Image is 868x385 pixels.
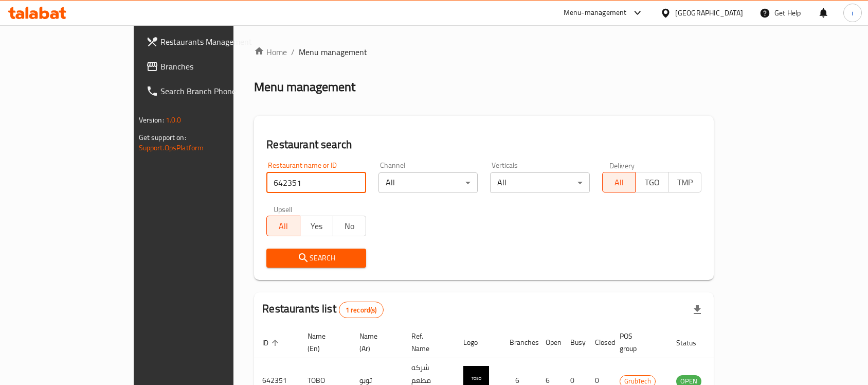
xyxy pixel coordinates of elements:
label: Delivery [609,162,635,169]
span: Search Branch Phone [160,85,270,97]
span: ID [262,337,282,349]
a: Support.OpsPlatform [139,141,204,154]
a: Restaurants Management [138,29,279,54]
span: All [607,175,631,190]
span: Name (Ar) [359,330,391,355]
input: Search for restaurant name or ID.. [266,172,366,193]
h2: Restaurants list [262,301,383,318]
button: TGO [635,172,668,192]
span: All [271,219,296,234]
th: Open [537,327,562,358]
span: 1 record(s) [339,305,383,315]
button: Search [266,249,366,268]
button: Yes [300,216,333,236]
div: Menu-management [564,7,627,19]
span: POS group [620,330,656,355]
nav: breadcrumb [254,46,714,58]
label: Upsell [274,205,293,213]
span: i [852,7,853,19]
span: TMP [673,175,697,190]
span: Get support on: [139,131,186,144]
span: Ref. Name [411,330,443,355]
div: Export file [685,297,710,322]
th: Branches [501,327,537,358]
span: Version: [139,113,164,127]
div: All [378,172,478,193]
h2: Restaurant search [266,137,701,152]
h2: Menu management [254,79,355,95]
a: Branches [138,54,279,79]
span: Restaurants Management [160,36,270,48]
li: / [291,46,295,58]
button: All [602,172,636,192]
a: Search Branch Phone [138,79,279,103]
button: No [333,216,366,236]
span: Name (En) [308,330,339,355]
span: Search [275,252,358,265]
button: TMP [668,172,701,192]
span: 1.0.0 [166,113,182,127]
span: Branches [160,60,270,73]
span: No [337,219,362,234]
span: Menu management [299,46,367,58]
div: [GEOGRAPHIC_DATA] [675,7,743,19]
th: Logo [455,327,501,358]
th: Busy [562,327,587,358]
div: All [490,172,590,193]
button: All [266,216,300,236]
div: Total records count [339,302,384,318]
span: Status [676,337,710,349]
span: TGO [640,175,664,190]
span: Yes [304,219,329,234]
th: Closed [587,327,611,358]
